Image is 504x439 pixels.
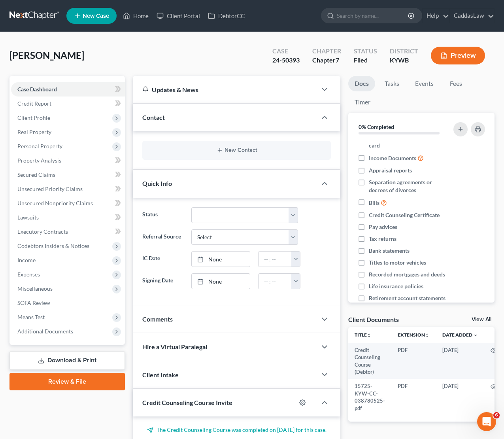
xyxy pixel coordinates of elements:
[348,379,391,415] td: 15725-KYW-CC-038780525-pdf
[336,56,339,64] span: 7
[423,9,449,23] a: Help
[378,76,406,91] a: Tasks
[390,56,418,65] div: KYWB
[11,168,125,182] a: Secured Claims
[9,351,125,370] a: Download & Print
[149,147,325,153] button: New Contact
[204,9,249,23] a: DebtorCC
[9,49,84,61] span: [PERSON_NAME]
[369,211,440,219] span: Credit Counseling Certificate
[142,114,165,121] span: Contact
[493,412,500,418] span: 6
[436,379,484,415] td: [DATE]
[391,379,436,415] td: PDF
[17,271,40,278] span: Expenses
[369,282,423,290] span: Life insurance policies
[142,371,179,378] span: Client Intake
[354,47,377,56] div: Status
[83,13,109,19] span: New Case
[369,154,416,162] span: Income Documents
[11,225,125,239] a: Executory Contracts
[259,252,292,267] input: -- : --
[348,343,391,379] td: Credit Counseling Course (Debtor)
[398,332,430,338] a: Extensionunfold_more
[11,82,125,97] a: Case Dashboard
[142,426,331,434] p: The Credit Counseling Course was completed on [DATE] for this case.
[272,47,300,56] div: Case
[431,47,485,64] button: Preview
[369,178,451,194] span: Separation agreements or decrees of divorces
[142,343,207,350] span: Hire a Virtual Paralegal
[436,343,484,379] td: [DATE]
[119,9,153,23] a: Home
[355,332,372,338] a: Titleunfold_more
[138,251,187,267] label: IC Date
[17,171,55,178] span: Secured Claims
[17,257,36,263] span: Income
[369,247,410,255] span: Bank statements
[17,214,39,221] span: Lawsuits
[272,56,300,65] div: 24-50393
[17,228,68,235] span: Executory Contracts
[17,299,50,306] span: SOFA Review
[192,274,250,289] a: None
[348,315,399,324] div: Client Documents
[17,242,89,249] span: Codebtors Insiders & Notices
[142,399,232,406] span: Credit Counseling Course Invite
[369,271,445,278] span: Recorded mortgages and deeds
[369,294,445,302] span: Retirement account statements
[17,129,51,135] span: Real Property
[142,85,308,94] div: Updates & News
[142,180,172,187] span: Quick Info
[354,56,377,65] div: Filed
[312,56,341,65] div: Chapter
[442,332,478,338] a: Date Added expand_more
[17,328,73,335] span: Additional Documents
[138,207,187,223] label: Status
[369,167,412,174] span: Appraisal reports
[138,273,187,289] label: Signing Date
[259,274,292,289] input: -- : --
[369,134,451,149] span: Drivers license & social security card
[17,114,50,121] span: Client Profile
[473,333,478,338] i: expand_more
[11,182,125,196] a: Unsecured Priority Claims
[17,285,53,292] span: Miscellaneous
[391,343,436,379] td: PDF
[11,97,125,111] a: Credit Report
[17,143,62,149] span: Personal Property
[369,199,379,207] span: Bills
[11,296,125,310] a: SOFA Review
[369,259,426,267] span: Titles to motor vehicles
[390,47,418,56] div: District
[17,185,83,192] span: Unsecured Priority Claims
[9,373,125,390] a: Review & File
[425,333,430,338] i: unfold_more
[192,252,250,267] a: None
[359,123,394,130] strong: 0% Completed
[142,315,173,323] span: Comments
[17,86,57,93] span: Case Dashboard
[409,76,440,91] a: Events
[17,200,93,206] span: Unsecured Nonpriority Claims
[337,8,409,23] input: Search by name...
[11,196,125,210] a: Unsecured Nonpriority Claims
[312,47,341,56] div: Chapter
[472,317,491,322] a: View All
[450,9,494,23] a: CaddasLaw
[138,229,187,245] label: Referral Source
[153,9,204,23] a: Client Portal
[443,76,468,91] a: Fees
[369,235,396,243] span: Tax returns
[367,333,372,338] i: unfold_more
[17,100,51,107] span: Credit Report
[11,210,125,225] a: Lawsuits
[369,223,397,231] span: Pay advices
[348,95,377,110] a: Timer
[17,314,45,320] span: Means Test
[477,412,496,431] iframe: Intercom live chat
[348,76,375,91] a: Docs
[11,153,125,168] a: Property Analysis
[17,157,61,164] span: Property Analysis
